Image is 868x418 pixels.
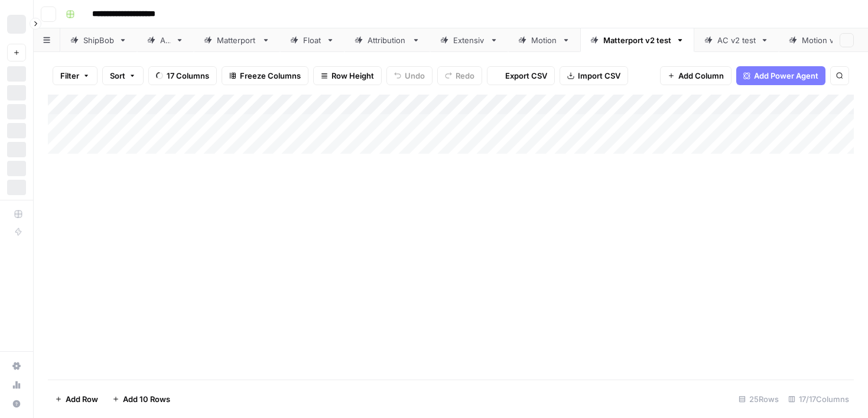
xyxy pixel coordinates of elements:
[580,28,694,52] a: Matterport v2 test
[313,66,382,85] button: Row Height
[694,28,779,52] a: AC v2 test
[717,34,756,46] div: AC v2 test
[437,66,482,85] button: Redo
[754,70,818,82] span: Add Power Agent
[217,34,257,46] div: Matterport
[344,28,430,52] a: Attribution
[531,34,557,46] div: Motion
[66,393,98,405] span: Add Row
[60,28,137,52] a: ShipBob
[160,34,171,46] div: AC
[560,66,628,85] button: Import CSV
[167,70,209,82] span: 17 Columns
[303,34,321,46] div: Float
[784,390,854,409] div: 17/17 Columns
[240,70,301,82] span: Freeze Columns
[734,390,784,409] div: 25 Rows
[60,70,79,82] span: Filter
[105,390,177,409] button: Add 10 Rows
[386,66,433,85] button: Undo
[194,28,280,52] a: Matterport
[456,70,474,82] span: Redo
[678,70,724,82] span: Add Column
[508,28,580,52] a: Motion
[368,34,407,46] div: Attribution
[123,393,170,405] span: Add 10 Rows
[280,28,344,52] a: Float
[578,70,620,82] span: Import CSV
[736,66,825,85] button: Add Power Agent
[453,34,485,46] div: Extensiv
[7,375,26,394] a: Usage
[603,34,671,46] div: Matterport v2 test
[505,70,547,82] span: Export CSV
[48,390,105,409] button: Add Row
[487,66,555,85] button: Export CSV
[7,357,26,375] a: Settings
[331,70,374,82] span: Row Height
[102,66,144,85] button: Sort
[110,70,125,82] span: Sort
[7,394,26,413] button: Help + Support
[148,66,217,85] button: 17 Columns
[53,66,97,85] button: Filter
[222,66,308,85] button: Freeze Columns
[137,28,194,52] a: AC
[802,34,856,46] div: Motion v2 test
[83,34,114,46] div: ShipBob
[430,28,508,52] a: Extensiv
[660,66,732,85] button: Add Column
[405,70,425,82] span: Undo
